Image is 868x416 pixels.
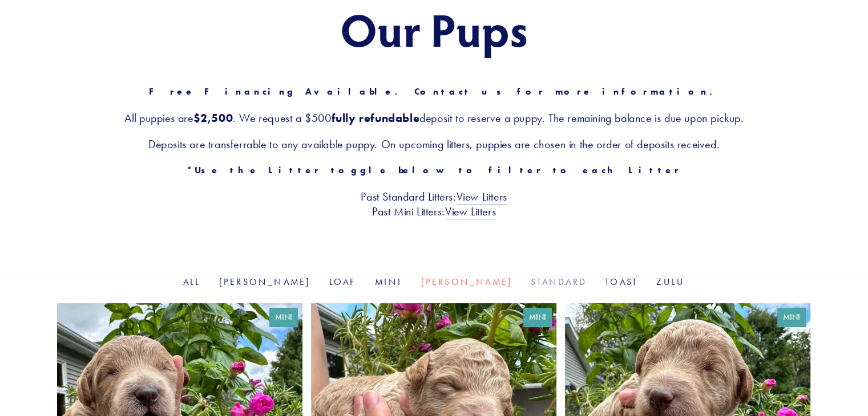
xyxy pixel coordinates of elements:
strong: Free Financing Available. Contact us for more information. [149,86,719,97]
h1: Our Pups [57,4,811,54]
a: All [183,276,201,287]
a: Toast [605,276,638,287]
strong: fully refundable [332,111,420,125]
a: Standard [531,276,587,287]
a: Loaf [329,276,356,287]
strong: $2,500 [193,111,233,125]
a: Zulu [656,276,685,287]
h3: Past Standard Litters: Past Mini Litters: [57,189,811,219]
a: [PERSON_NAME] [421,276,513,287]
h3: Deposits are transferrable to any available puppy. On upcoming litters, puppies are chosen in the... [57,137,811,152]
h3: All puppies are . We request a $500 deposit to reserve a puppy. The remaining balance is due upon... [57,111,811,125]
strong: *Use the Litter toggle below to filter to each Litter [187,165,681,176]
a: Mini [374,276,402,287]
a: View Litters [457,190,507,205]
a: View Litters [445,205,496,219]
a: [PERSON_NAME] [219,276,311,287]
